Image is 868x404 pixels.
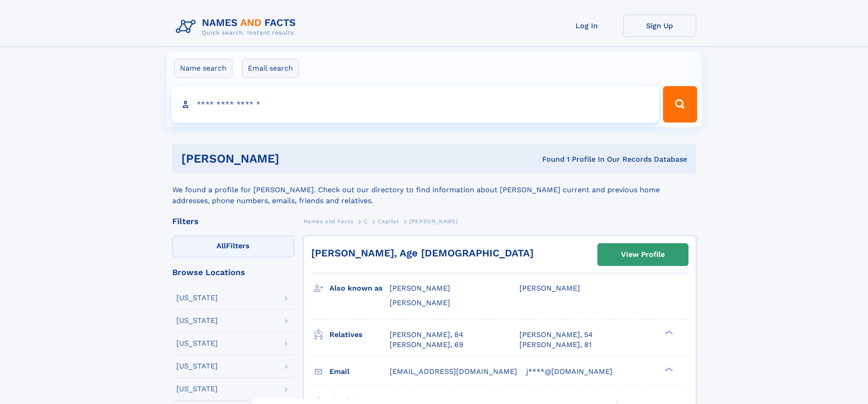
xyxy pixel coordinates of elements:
button: Search Button [663,86,697,123]
label: Email search [242,59,299,78]
a: [PERSON_NAME], 84 [390,330,463,340]
a: View Profile [598,244,688,266]
span: Capitel [378,218,399,225]
a: Names and Facts [303,215,354,227]
div: Found 1 Profile In Our Records Database [411,154,687,164]
div: [US_STATE] [176,385,218,393]
h3: Also known as [329,281,390,296]
a: [PERSON_NAME], 81 [519,340,591,350]
div: [US_STATE] [176,363,218,370]
a: [PERSON_NAME], Age [DEMOGRAPHIC_DATA] [311,247,534,259]
div: ❯ [663,329,673,335]
a: C [364,215,368,227]
div: Browse Locations [172,268,294,276]
div: [US_STATE] [176,340,218,347]
img: Logo Names and Facts [172,15,303,39]
a: Sign Up [623,15,696,37]
span: [PERSON_NAME] [409,218,458,225]
div: ❯ [663,366,673,372]
span: All [216,241,226,250]
h3: Email [329,364,390,379]
div: We found a profile for [PERSON_NAME]. Check out our directory to find information about [PERSON_N... [172,174,696,206]
a: [PERSON_NAME], 54 [519,330,593,340]
span: [EMAIL_ADDRESS][DOMAIN_NAME] [390,367,517,376]
div: View Profile [621,244,665,265]
a: [PERSON_NAME], 69 [390,340,463,350]
span: [PERSON_NAME] [519,284,580,292]
h1: [PERSON_NAME] [181,153,411,164]
a: Capitel [378,215,399,227]
label: Name search [174,59,232,78]
div: [US_STATE] [176,294,218,302]
input: search input [171,86,659,123]
h3: Relatives [329,327,390,343]
label: Filters [172,235,294,257]
div: [US_STATE] [176,317,218,324]
span: [PERSON_NAME] [390,298,450,307]
div: Filters [172,217,294,225]
span: [PERSON_NAME] [390,284,450,292]
a: Log In [550,15,623,37]
span: C [364,218,368,225]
